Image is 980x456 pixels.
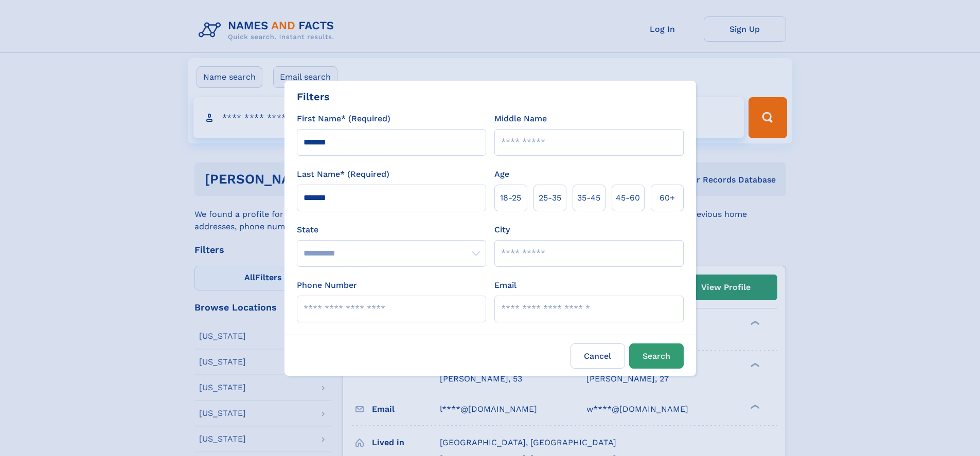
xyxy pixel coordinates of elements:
[494,279,516,291] label: Email
[297,113,390,125] label: First Name* (Required)
[494,113,547,125] label: Middle Name
[539,192,561,204] span: 25‑35
[494,168,509,180] label: Age
[297,168,389,180] label: Last Name* (Required)
[571,343,625,369] label: Cancel
[297,89,330,104] div: Filters
[500,192,521,204] span: 18‑25
[297,279,357,291] label: Phone Number
[616,192,640,204] span: 45‑60
[629,343,684,369] button: Search
[660,192,675,204] span: 60+
[494,224,510,236] label: City
[297,224,486,236] label: State
[577,192,600,204] span: 35‑45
